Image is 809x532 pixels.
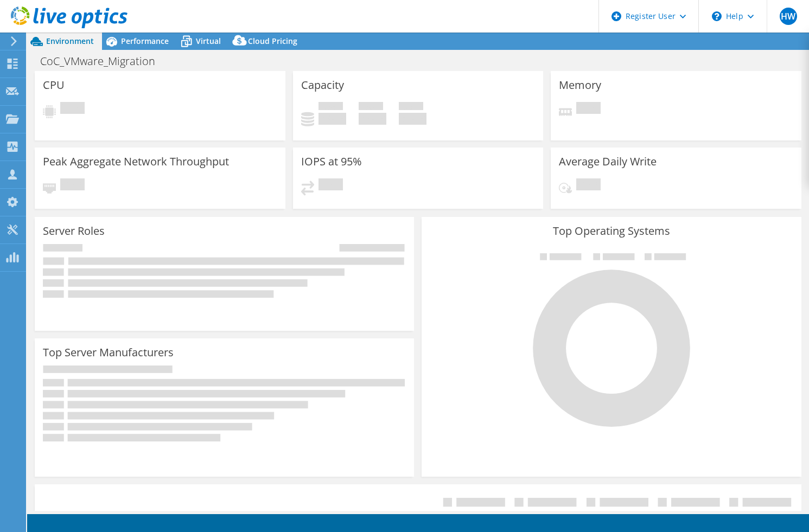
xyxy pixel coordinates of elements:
[359,102,383,113] span: Free
[318,102,343,113] span: Used
[60,178,85,193] span: Pending
[121,36,169,46] span: Performance
[196,36,221,46] span: Virtual
[248,36,297,46] span: Cloud Pricing
[399,102,423,113] span: Total
[60,102,85,117] span: Pending
[301,156,362,168] h3: IOPS at 95%
[301,79,344,91] h3: Capacity
[559,79,601,91] h3: Memory
[712,11,722,21] svg: \n
[318,178,343,193] span: Pending
[46,36,94,46] span: Environment
[43,79,65,91] h3: CPU
[399,113,426,125] h4: 0 GiB
[430,225,793,237] h3: Top Operating Systems
[576,178,601,193] span: Pending
[780,8,797,25] span: HW
[43,156,229,168] h3: Peak Aggregate Network Throughput
[576,102,601,117] span: Pending
[318,113,346,125] h4: 0 GiB
[559,156,657,168] h3: Average Daily Write
[43,225,105,237] h3: Server Roles
[35,55,172,67] h1: CoC_VMware_Migration
[359,113,386,125] h4: 0 GiB
[43,347,174,358] h3: Top Server Manufacturers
